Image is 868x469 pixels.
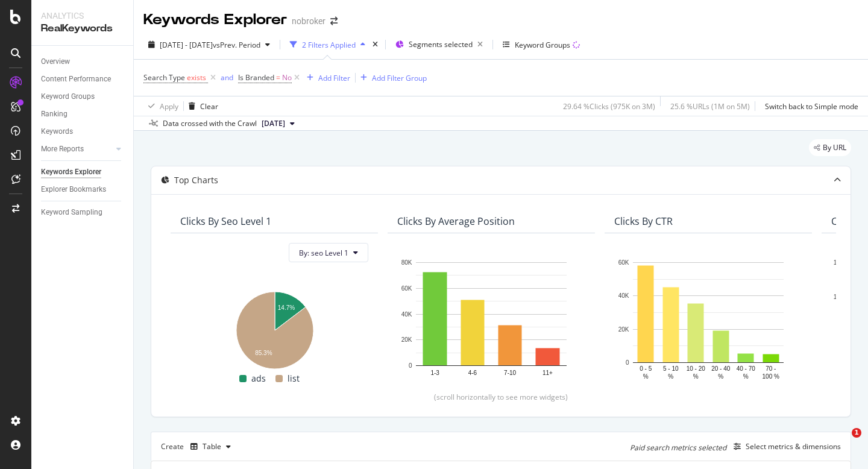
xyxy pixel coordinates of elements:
a: Keyword Groups [41,90,125,103]
text: 0 [409,362,412,369]
button: By: seo Level 1 [289,243,368,262]
text: 1-3 [430,370,439,376]
text: % [718,373,723,380]
text: 20K [401,337,412,344]
button: and [221,72,233,83]
text: 100 % [763,373,779,380]
div: Analytics [41,10,124,22]
text: 100K [834,294,848,300]
iframe: Intercom live chat [827,428,856,457]
div: 29.64 % Clicks ( 975K on 3M ) [563,101,655,112]
a: Overview [41,55,125,68]
span: vs Prev. Period [213,40,260,50]
div: Add Filter [318,73,350,83]
a: Keyword Sampling [41,206,125,219]
text: 20 - 40 [711,365,731,372]
div: nobroker [292,15,325,27]
div: Clicks By seo Level 1 [180,215,271,227]
div: Keywords Explorer [41,166,101,178]
div: Clicks By CTR [614,215,673,227]
div: Overview [41,55,70,68]
text: 0 [626,359,629,366]
text: 40K [401,311,412,318]
text: 85.3% [255,350,272,357]
button: Add Filter Group [356,71,427,85]
button: Segments selected [391,35,488,54]
text: 14.7% [278,304,295,311]
div: Keywords Explorer [143,10,287,30]
div: Explorer Bookmarks [41,183,106,196]
text: 150K [834,259,848,266]
div: Ranking [41,108,68,121]
span: By: seo Level 1 [299,248,348,258]
div: Create [161,437,236,456]
button: Table [186,437,236,456]
text: 80K [401,259,412,266]
text: 40 - 70 [737,365,756,372]
button: 2 Filters Applied [285,35,370,54]
a: Ranking [41,108,125,121]
span: By URL [823,144,846,151]
button: [DATE] [257,116,300,131]
span: Search Type [143,72,185,83]
text: 60K [618,259,629,266]
span: = [276,72,280,83]
a: More Reports [41,143,113,156]
text: % [743,373,749,380]
div: Content Performance [41,73,111,86]
div: Select metrics & dimensions [746,441,841,452]
div: Table [203,443,221,450]
div: Add Filter Group [372,73,427,83]
a: Keywords [41,125,125,138]
text: % [668,373,673,380]
text: 10 - 20 [687,365,706,372]
div: Apply [160,101,178,112]
text: % [643,373,649,380]
div: 2 Filters Applied [302,40,356,50]
div: Clicks By Average Position [397,215,515,227]
text: 5 - 10 [663,365,679,372]
svg: A chart. [397,256,585,386]
button: Select metrics & dimensions [729,439,841,454]
span: list [288,371,300,386]
div: Keyword Groups [515,40,570,50]
text: 70 - [766,365,776,372]
text: 20K [618,326,629,333]
div: More Reports [41,143,84,156]
text: 0 - 5 [640,365,652,372]
div: Clear [200,101,218,112]
svg: A chart. [614,256,802,382]
div: Switch back to Simple mode [765,101,858,112]
div: RealKeywords [41,22,124,36]
a: Explorer Bookmarks [41,183,125,196]
span: [DATE] - [DATE] [160,40,213,50]
text: 7-10 [504,370,516,376]
div: times [370,39,380,51]
text: % [693,373,699,380]
div: 25.6 % URLs ( 1M on 5M ) [670,101,750,112]
span: Segments selected [409,39,473,49]
button: Switch back to Simple mode [760,96,858,116]
span: Is Branded [238,72,274,83]
span: ads [251,371,266,386]
text: 40K [618,293,629,300]
div: (scroll horizontally to see more widgets) [166,392,836,402]
button: Add Filter [302,71,350,85]
button: [DATE] - [DATE]vsPrev. Period [143,35,275,54]
text: 11+ [542,370,553,376]
button: Keyword Groups [498,35,585,54]
button: Clear [184,96,218,116]
div: Data crossed with the Crawl [163,118,257,129]
text: 60K [401,285,412,292]
a: Keywords Explorer [41,166,125,178]
div: and [221,72,233,83]
div: Top Charts [174,174,218,186]
div: Keyword Groups [41,90,95,103]
span: 1 [852,428,861,438]
svg: A chart. [180,285,368,371]
div: Paid search metrics selected [630,442,726,453]
div: arrow-right-arrow-left [330,17,338,25]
